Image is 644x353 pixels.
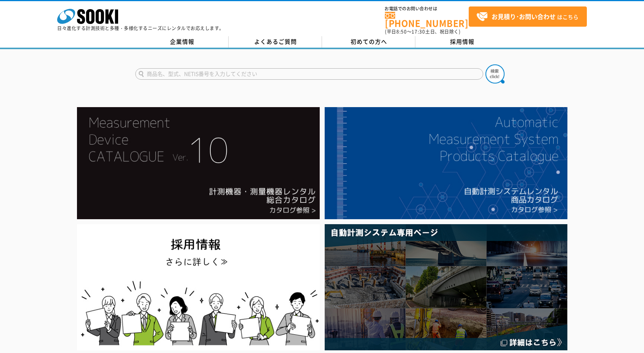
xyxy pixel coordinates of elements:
a: お見積り･お問い合わせはこちら [469,6,587,27]
span: はこちら [476,11,578,22]
img: btn_search.png [485,64,505,83]
span: (平日 ～ 土日、祝日除く) [385,28,460,35]
span: 初めての方へ [351,37,387,46]
span: 8:50 [396,28,407,35]
img: Catalog Ver10 [77,107,320,219]
a: 初めての方へ [322,36,415,48]
img: SOOKI recruit [77,224,320,350]
p: 日々進化する計測技術と多種・多様化するニーズにレンタルでお応えします。 [57,26,224,30]
span: 17:30 [412,28,425,35]
a: 採用情報 [415,36,509,48]
strong: お見積り･お問い合わせ [492,12,556,21]
img: 自動計測システムカタログ [325,107,567,219]
a: よくあるご質問 [229,36,322,48]
a: 企業情報 [135,36,229,48]
a: [PHONE_NUMBER] [385,12,469,27]
img: 自動計測システム専用ページ [325,224,567,350]
input: 商品名、型式、NETIS番号を入力してください [135,68,483,80]
span: お電話でのお問い合わせは [385,6,469,11]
